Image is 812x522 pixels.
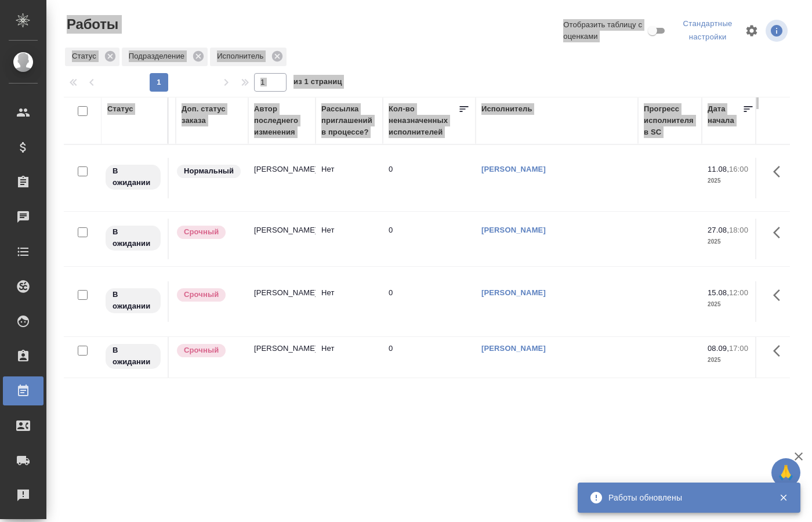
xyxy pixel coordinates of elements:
[729,288,748,297] p: 12:00
[316,281,383,322] td: Нет
[708,226,729,234] p: 27.08,
[72,50,100,62] p: Статус
[644,103,696,138] div: Прогресс исполнителя в SC
[708,236,754,248] p: 2025
[608,492,762,503] div: Работы обновлены
[113,345,154,368] p: В ожидании
[113,165,154,188] p: В ожидании
[481,344,546,353] a: [PERSON_NAME]
[383,281,476,322] td: 0
[766,281,794,309] button: Здесь прячутся важные кнопки
[129,50,188,62] p: Подразделение
[389,103,458,138] div: Кол-во неназначенных исполнителей
[677,15,738,46] div: split button
[184,289,219,300] p: Срочный
[766,158,794,186] button: Здесь прячутся важные кнопки
[481,288,546,297] a: [PERSON_NAME]
[248,281,316,322] td: [PERSON_NAME]
[563,19,646,42] span: Отобразить таблицу с оценками
[771,458,800,487] button: 🙏
[708,354,754,366] p: 2025
[113,289,154,312] p: В ожидании
[766,337,794,365] button: Здесь прячутся важные кнопки
[113,226,154,249] p: В ожидании
[708,288,729,297] p: 15.08,
[64,15,118,34] span: Работы
[738,17,766,45] span: Настроить таблицу
[321,103,377,138] div: Рассылка приглашений в процессе?
[766,20,790,42] span: Посмотреть информацию
[184,345,219,356] p: Срочный
[293,75,342,92] span: из 1 страниц
[766,219,794,246] button: Здесь прячутся важные кнопки
[182,103,242,126] div: Доп. статус заказа
[184,165,234,177] p: Нормальный
[316,219,383,259] td: Нет
[217,50,267,62] p: Исполнитель
[776,461,796,485] span: 🙏
[316,337,383,378] td: Нет
[184,226,219,238] p: Срочный
[248,337,316,378] td: [PERSON_NAME]
[708,299,754,310] p: 2025
[65,48,119,66] div: Статус
[708,175,754,187] p: 2025
[248,219,316,259] td: [PERSON_NAME]
[708,103,742,126] div: Дата начала
[248,158,316,198] td: [PERSON_NAME]
[122,48,208,66] div: Подразделение
[729,344,748,353] p: 17:00
[107,103,133,115] div: Статус
[104,164,162,191] div: Исполнитель назначен, приступать к работе пока рано
[383,337,476,378] td: 0
[481,165,546,173] a: [PERSON_NAME]
[708,344,729,353] p: 08.09,
[383,219,476,259] td: 0
[254,103,310,138] div: Автор последнего изменения
[729,226,748,234] p: 18:00
[104,224,162,252] div: Исполнитель назначен, приступать к работе пока рано
[383,158,476,198] td: 0
[729,165,748,173] p: 16:00
[771,492,795,503] button: Закрыть
[481,103,532,115] div: Исполнитель
[316,158,383,198] td: Нет
[708,165,729,173] p: 11.08,
[481,226,546,234] a: [PERSON_NAME]
[210,48,287,66] div: Исполнитель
